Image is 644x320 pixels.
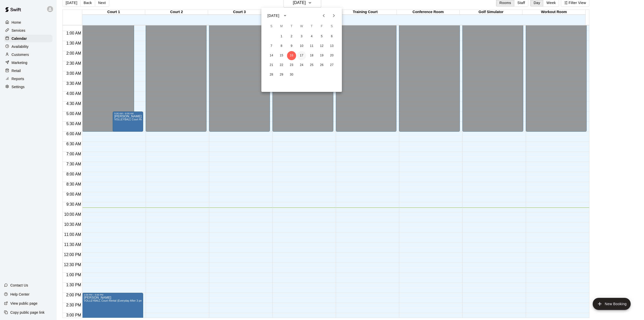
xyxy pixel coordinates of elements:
button: calendar view is open, switch to year view [281,11,289,20]
span: Sunday [267,21,276,31]
button: 22 [277,61,286,70]
span: Thursday [307,21,316,31]
button: 28 [267,70,276,79]
button: 26 [317,61,326,70]
button: 4 [307,32,316,41]
button: 10 [297,42,306,51]
button: 9 [287,42,296,51]
button: 23 [287,61,296,70]
button: 14 [267,51,276,60]
button: 15 [277,51,286,60]
div: [DATE] [267,13,279,18]
button: 2 [287,32,296,41]
button: Next month [329,11,339,21]
button: 11 [307,42,316,51]
span: Wednesday [297,21,306,31]
span: Saturday [327,21,336,31]
span: Friday [317,21,326,31]
button: Previous month [319,11,329,21]
button: 5 [317,32,326,41]
button: 16 [287,51,296,60]
span: Tuesday [287,21,296,31]
button: 7 [267,42,276,51]
button: 27 [327,61,336,70]
button: 29 [277,70,286,79]
button: 21 [267,61,276,70]
button: 25 [307,61,316,70]
button: 3 [297,32,306,41]
button: 18 [307,51,316,60]
button: 8 [277,42,286,51]
button: 6 [327,32,336,41]
button: 12 [317,42,326,51]
span: Monday [277,21,286,31]
button: 24 [297,61,306,70]
button: 20 [327,51,336,60]
button: 13 [327,42,336,51]
button: 17 [297,51,306,60]
button: 1 [277,32,286,41]
button: 19 [317,51,326,60]
button: 30 [287,70,296,79]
